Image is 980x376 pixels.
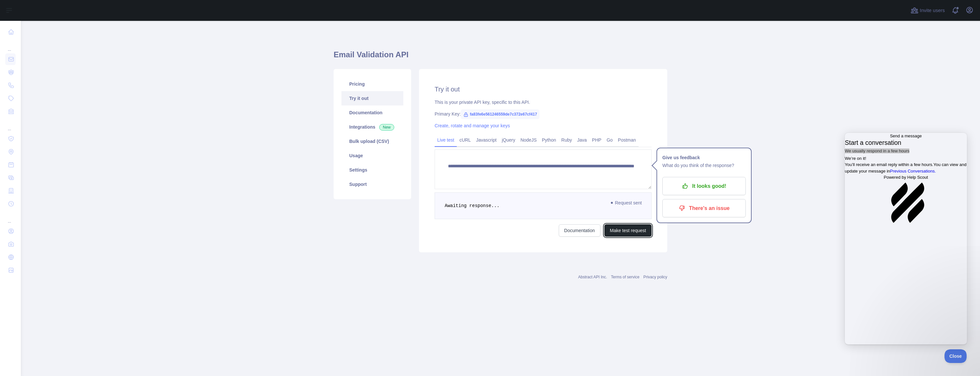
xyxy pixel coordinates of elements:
h1: Email Validation API [334,49,667,65]
span: Request sent [608,199,645,207]
a: Integrations New [341,120,403,134]
p: What do you think of the response? [662,161,746,169]
a: Terms of service [611,275,639,279]
a: Settings [341,163,403,177]
a: PHP [589,135,604,145]
a: NodeJS [518,135,539,145]
button: Invite users [909,5,946,16]
span: Awaiting response... [445,203,499,208]
span: Invite users [920,7,945,14]
a: Pricing [341,77,403,91]
a: Support [341,177,403,191]
a: Go [604,135,615,145]
a: Documentation [559,224,600,237]
a: Javascript [473,135,499,145]
button: Make test request [604,224,652,237]
a: Usage [341,148,403,163]
span: fa83fe6e561246559de7c372e67cf417 [461,109,540,119]
a: jQuery [499,135,518,145]
div: ... [5,39,16,52]
a: Create, rotate and manage your keys [435,123,510,128]
iframe: Help Scout Beacon - Live Chat, Contact Form, and Knowledge Base [845,133,967,344]
div: This is your private API key, specific to this API. [435,99,652,105]
iframe: Help Scout Beacon - Close [944,349,967,363]
a: Live test [435,135,457,145]
a: Ruby [559,135,575,145]
a: Privacy policy [643,275,667,279]
div: ... [5,118,16,132]
a: Abstract API Inc. [578,275,607,279]
h1: Give us feedback [662,154,746,161]
a: Java [575,135,590,145]
span: New [379,124,394,131]
div: ... [5,211,16,224]
a: cURL [457,135,473,145]
a: Documentation [341,105,403,120]
div: Primary Key: [435,111,652,117]
a: Postman [615,135,639,145]
a: Try it out [341,91,403,105]
a: Python [539,135,559,145]
h2: Try it out [435,85,652,94]
a: Bulk upload (CSV) [341,134,403,148]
